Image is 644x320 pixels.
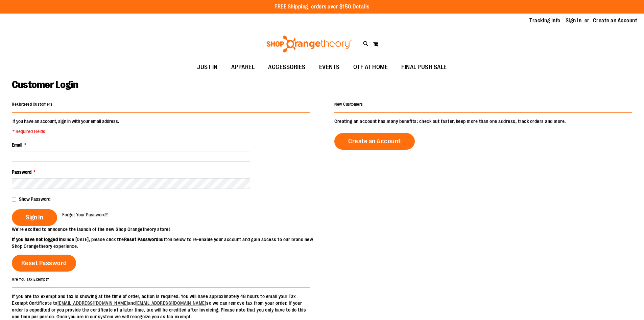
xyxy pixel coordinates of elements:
[136,300,206,306] a: [EMAIL_ADDRESS][DOMAIN_NAME]
[334,102,363,107] strong: New Customers
[57,300,128,306] a: [EMAIL_ADDRESS][DOMAIN_NAME]
[12,293,310,320] p: If you are tax exempt and tax is showing at the time of order, action is required. You will have ...
[334,133,415,150] a: Create an Account
[19,196,50,202] span: Show Password
[197,60,218,75] span: JUST IN
[334,118,632,125] p: Creating an account has many benefits: check out faster, keep more than one address, track orders...
[347,60,395,75] a: OTF AT HOME
[12,237,63,242] strong: If you have not logged in
[275,3,369,11] p: FREE Shipping, orders over $150.
[21,259,67,267] span: Reset Password
[12,277,49,281] strong: Are You Tax Exempt?
[353,4,369,10] a: Details
[26,214,43,221] span: Sign In
[12,169,31,175] span: Password
[529,17,560,24] a: Tracking Info
[12,226,322,233] p: We’re excited to announce the launch of the new Shop Orangetheory store!
[12,79,78,90] span: Customer Login
[593,17,638,24] a: Create an Account
[261,60,312,75] a: ACCESSORIES
[12,209,57,226] button: Sign In
[62,212,108,217] span: Forgot Your Password?
[312,60,347,75] a: EVENTS
[12,236,322,250] p: since [DATE], please click the button below to re-enable your account and gain access to our bran...
[190,60,224,75] a: JUST IN
[12,255,76,272] a: Reset Password
[265,36,353,52] img: Shop Orangetheory
[231,60,255,75] span: APPAREL
[13,128,119,135] span: * Required Fields
[353,60,388,75] span: OTF AT HOME
[124,237,159,242] strong: Reset Password
[268,60,306,75] span: ACCESSORIES
[62,211,108,218] a: Forgot Your Password?
[12,142,22,148] span: Email
[12,118,120,135] legend: If you have an account, sign in with your email address.
[224,60,262,75] a: APPAREL
[395,60,454,75] a: FINAL PUSH SALE
[566,17,582,24] a: Sign In
[401,60,447,75] span: FINAL PUSH SALE
[12,102,52,107] strong: Registered Customers
[348,137,401,145] span: Create an Account
[319,60,340,75] span: EVENTS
